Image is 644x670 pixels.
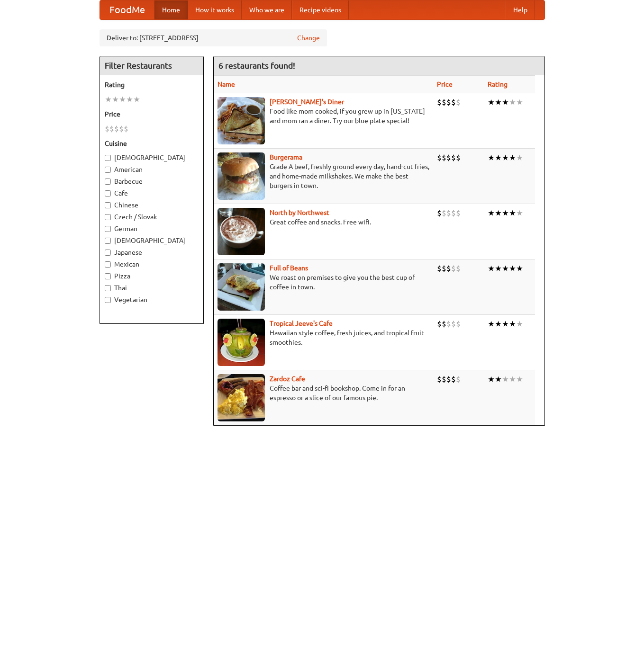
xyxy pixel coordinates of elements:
[105,273,111,279] input: Pizza
[509,319,516,329] li: ★
[456,319,461,329] li: $
[506,0,535,19] a: Help
[516,152,523,163] li: ★
[509,374,516,384] li: ★
[442,97,446,107] li: $
[516,208,523,218] li: ★
[270,320,333,327] b: Tropical Jeeve's Cafe
[105,285,111,291] input: Thai
[502,97,509,107] li: ★
[270,98,344,106] a: [PERSON_NAME]'s Diner
[188,0,242,19] a: How it works
[270,153,302,161] a: Burgerama
[437,374,442,384] li: $
[456,97,461,107] li: $
[451,97,456,107] li: $
[495,374,502,384] li: ★
[446,208,451,218] li: $
[218,61,295,70] ng-pluralize: 6 restaurants found!
[502,263,509,274] li: ★
[105,109,199,119] h5: Price
[105,167,111,173] input: American
[270,375,305,383] b: Zardoz Cafe
[437,80,453,88] a: Price
[105,295,199,304] label: Vegetarian
[270,209,329,216] a: North by Northwest
[442,263,446,274] li: $
[218,263,265,311] img: beans.jpg
[488,263,495,274] li: ★
[126,94,133,105] li: ★
[488,374,495,384] li: ★
[114,124,119,134] li: $
[446,374,451,384] li: $
[105,236,199,245] label: [DEMOGRAPHIC_DATA]
[509,152,516,163] li: ★
[242,0,292,19] a: Who we are
[502,208,509,218] li: ★
[105,248,199,257] label: Japanese
[451,374,456,384] li: $
[488,319,495,329] li: ★
[105,177,199,186] label: Barbecue
[105,250,111,256] input: Japanese
[516,263,523,274] li: ★
[105,212,199,222] label: Czech / Slovak
[218,374,265,421] img: zardoz.jpg
[456,152,461,163] li: $
[218,107,429,125] p: Food like mom cooked, if you grew up in [US_STATE] and mom ran a diner. Try our blue plate special!
[119,124,124,134] li: $
[437,97,442,107] li: $
[218,97,265,144] img: sallys.jpg
[437,152,442,163] li: $
[105,94,112,105] li: ★
[218,273,429,292] p: We roast on premises to give you the best cup of coffee in town.
[105,155,111,161] input: [DEMOGRAPHIC_DATA]
[100,0,154,19] a: FoodMe
[502,319,509,329] li: ★
[488,80,508,88] a: Rating
[442,319,446,329] li: $
[105,224,199,233] label: German
[218,80,235,88] a: Name
[451,319,456,329] li: $
[109,124,114,134] li: $
[437,208,442,218] li: $
[451,152,456,163] li: $
[105,124,109,134] li: $
[105,261,111,268] input: Mexican
[218,384,429,402] p: Coffee bar and sci-fi bookshop. Come in for an espresso or a slice of our famous pie.
[218,152,265,200] img: burgerama.jpg
[105,271,199,281] label: Pizza
[105,139,199,148] h5: Cuisine
[446,152,451,163] li: $
[495,263,502,274] li: ★
[270,264,308,272] a: Full of Beans
[218,319,265,366] img: jeeves.jpg
[292,0,349,19] a: Recipe videos
[218,328,429,347] p: Hawaiian style coffee, fresh juices, and tropical fruit smoothies.
[456,374,461,384] li: $
[451,208,456,218] li: $
[502,374,509,384] li: ★
[446,263,451,274] li: $
[105,188,199,198] label: Cafe
[451,263,456,274] li: $
[442,374,446,384] li: $
[105,179,111,185] input: Barbecue
[442,152,446,163] li: $
[105,283,199,293] label: Thai
[495,152,502,163] li: ★
[218,208,265,255] img: north.jpg
[509,263,516,274] li: ★
[488,208,495,218] li: ★
[509,208,516,218] li: ★
[105,259,199,269] label: Mexican
[437,319,442,329] li: $
[297,33,320,43] a: Change
[446,319,451,329] li: $
[105,190,111,197] input: Cafe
